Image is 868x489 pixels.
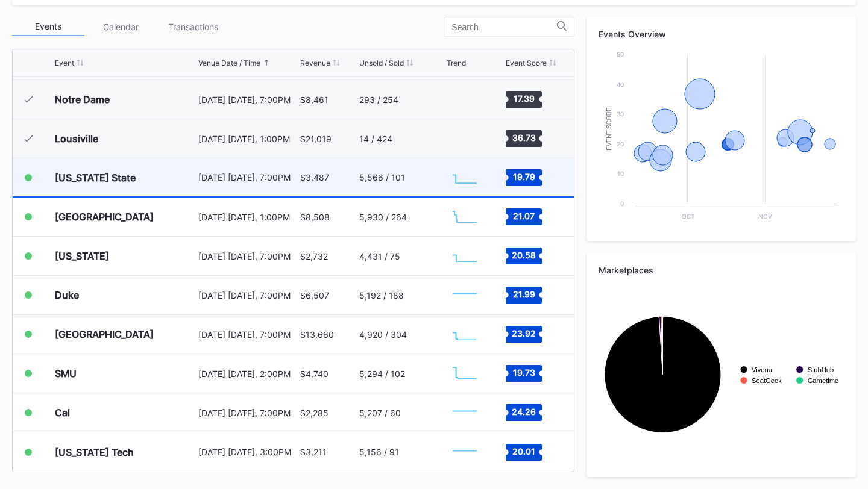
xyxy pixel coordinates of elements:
div: 5,192 / 188 [359,290,404,301]
text: 24.26 [512,406,536,417]
div: [DATE] [DATE], 7:00PM [198,95,297,105]
div: [DATE] [DATE], 2:00PM [198,369,297,379]
text: 40 [617,81,624,88]
div: Marketplaces [599,265,844,275]
div: Event [55,58,74,67]
div: 293 / 254 [359,95,398,105]
div: Calendar [84,17,157,36]
div: Transactions [157,17,229,36]
div: [US_STATE] State [55,172,136,184]
svg: Chart title [447,202,483,232]
div: Event Score [506,58,547,67]
div: [DATE] [DATE], 7:00PM [198,408,297,418]
div: 14 / 424 [359,134,392,144]
text: 19.73 [513,367,535,378]
text: 0 [620,200,624,207]
div: [US_STATE] [55,250,109,262]
div: Events Overview [599,29,844,39]
div: [GEOGRAPHIC_DATA] [55,328,154,340]
div: Duke [55,289,79,301]
div: $8,461 [300,95,329,105]
text: 20.58 [512,250,536,260]
text: 20.01 [512,446,535,456]
text: 50 [617,51,624,58]
text: Vivenu [752,366,772,373]
div: $2,285 [300,408,329,418]
div: [DATE] [DATE], 3:00PM [198,447,297,457]
div: Unsold / Sold [359,58,404,67]
text: Event Score [606,107,612,151]
text: 19.79 [513,171,535,181]
div: SMU [55,367,77,379]
div: $21,019 [300,134,332,144]
svg: Chart title [447,241,483,271]
div: Venue Date / Time [198,58,260,67]
svg: Chart title [447,319,483,349]
div: $4,740 [300,369,329,379]
svg: Chart title [447,358,483,388]
text: Oct [682,213,694,220]
text: 17.39 [514,93,535,104]
text: 36.73 [512,132,536,143]
text: Nov [759,213,773,220]
svg: Chart title [447,437,483,467]
div: Events [12,17,84,36]
text: 21.07 [513,211,535,221]
text: 30 [617,110,624,117]
div: $2,732 [300,251,328,261]
div: Revenue [300,58,330,67]
text: Gametime [808,377,839,384]
div: Cal [55,406,70,419]
text: StubHub [808,366,834,373]
svg: Chart title [447,163,483,193]
div: 5,294 / 102 [359,369,405,379]
div: 5,207 / 60 [359,408,401,418]
div: [GEOGRAPHIC_DATA] [55,211,154,223]
svg: Chart title [447,123,483,154]
div: 5,566 / 101 [359,172,405,182]
div: [DATE] [DATE], 7:00PM [198,172,297,182]
svg: Chart title [599,284,843,465]
div: $3,211 [300,447,327,457]
text: 20 [617,140,624,148]
svg: Chart title [447,397,483,428]
div: Notre Dame [55,93,110,105]
text: 21.99 [513,289,535,299]
div: $6,507 [300,290,329,301]
text: 23.92 [512,328,536,338]
div: [DATE] [DATE], 7:00PM [198,329,297,340]
svg: Chart title [447,280,483,310]
div: [DATE] [DATE], 1:00PM [198,134,297,144]
div: [DATE] [DATE], 7:00PM [198,290,297,301]
div: 5,930 / 264 [359,212,407,222]
svg: Chart title [447,84,483,114]
div: Trend [447,58,466,67]
text: 10 [617,170,624,177]
div: Lousiville [55,132,98,145]
text: SeatGeek [752,377,782,384]
div: 4,431 / 75 [359,251,400,261]
input: Search [451,22,557,32]
div: [US_STATE] Tech [55,446,134,458]
div: $8,508 [300,212,330,222]
div: $3,487 [300,172,329,182]
svg: Chart title [599,48,843,229]
div: 4,920 / 304 [359,329,407,340]
div: 5,156 / 91 [359,447,399,457]
div: [DATE] [DATE], 7:00PM [198,251,297,261]
div: [DATE] [DATE], 1:00PM [198,212,297,222]
div: $13,660 [300,329,334,340]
